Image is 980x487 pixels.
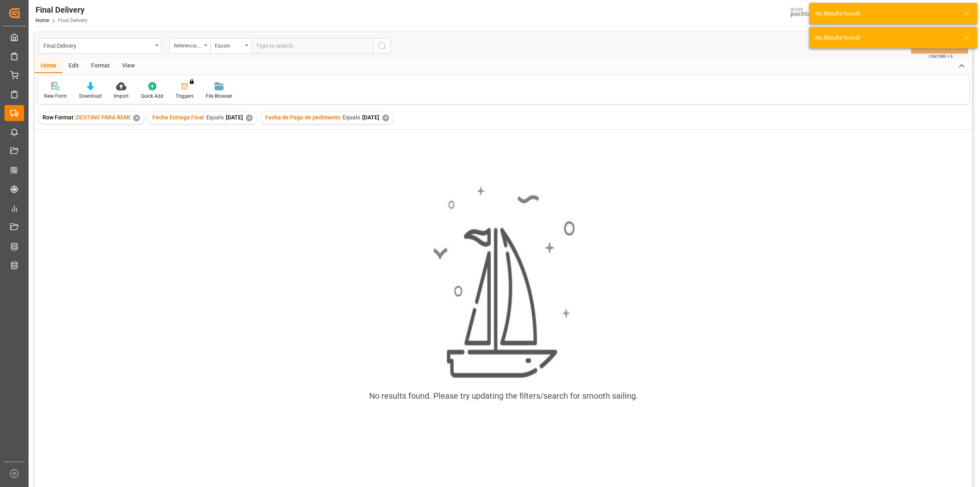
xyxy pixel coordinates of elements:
span: DESTINO PARA REMI [76,114,130,121]
span: Equals [206,114,224,121]
div: Referencia Leschaco (Impo) [174,40,202,49]
span: Fecha de Pago de pedimento [265,114,341,121]
div: Equals [215,40,243,49]
button: open menu [210,38,251,54]
div: New Form [44,92,67,100]
span: Equals [343,114,360,121]
button: open menu [169,38,210,54]
div: ✕ [246,114,253,121]
div: File Browser [206,92,232,100]
img: pochtecaImg.jpg_1689854062.jpg [788,6,828,20]
div: No Results found! [815,9,955,18]
div: Final Delivery [43,40,152,50]
div: No results found. Please try updating the filters/search for smooth sailing. [369,390,638,402]
span: Fecha Entrega Final [152,114,204,121]
div: Home [35,59,62,73]
span: Ctrl/CMD + S [929,53,953,59]
button: open menu [39,38,161,54]
div: ✕ [133,114,140,121]
span: Row Format : [42,114,76,121]
div: Download [79,92,102,100]
div: Final Delivery [36,4,87,16]
div: View [116,59,141,73]
a: Home [36,18,49,23]
input: Type to search [251,38,374,54]
button: search button [374,38,391,54]
div: No Results found! [815,34,955,42]
span: [DATE] [226,114,243,121]
span: [DATE] [362,114,379,121]
div: Import [114,92,129,100]
img: smooth_sailing.jpeg [432,185,575,379]
div: ✕ [382,114,389,121]
div: Quick Add [141,92,163,100]
div: Format [85,59,116,73]
div: Edit [62,59,85,73]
